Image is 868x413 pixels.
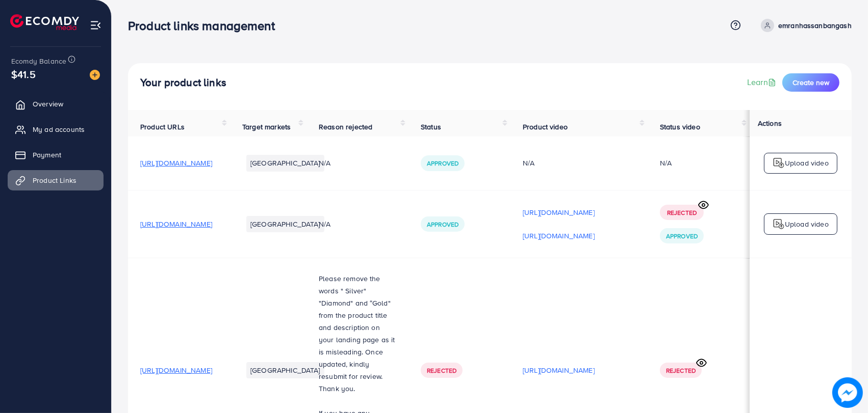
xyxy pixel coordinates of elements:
span: N/A [319,219,330,229]
span: Target markets [242,122,291,132]
span: My ad accounts [33,124,85,134]
p: [URL][DOMAIN_NAME] [523,230,595,242]
li: [GEOGRAPHIC_DATA] [246,362,324,378]
span: Rejected [427,366,456,375]
span: Product Links [33,175,76,185]
p: Upload video [785,157,829,169]
p: emranhassanbangash [778,19,852,32]
span: Approved [666,232,698,240]
span: Product video [523,122,568,132]
a: Learn [747,76,778,88]
p: [URL][DOMAIN_NAME] [523,206,595,218]
span: Status video [660,122,700,132]
span: $41.5 [11,67,36,81]
p: [URL][DOMAIN_NAME] [523,364,595,376]
div: N/A [660,158,672,168]
span: [URL][DOMAIN_NAME] [140,365,212,375]
span: Approved [427,220,458,229]
img: logo [773,218,785,230]
div: N/A [523,158,635,168]
span: Rejected [667,208,697,217]
button: Create new [782,73,839,92]
span: Product URLs [140,122,185,132]
a: Product Links [8,170,104,190]
span: Actions [758,118,782,128]
h4: Your product links [140,76,226,89]
a: Overview [8,94,104,114]
a: emranhassanbangash [757,19,852,32]
h3: Product links management [128,18,283,33]
p: Please remove the words " Silver" "Diamond" and “Gold" from the product title and description on ... [319,272,396,395]
img: image [90,70,100,80]
span: Overview [33,99,63,109]
a: Payment [8,145,104,165]
span: N/A [319,158,330,168]
img: menu [90,19,101,31]
a: My ad accounts [8,119,104,140]
li: [GEOGRAPHIC_DATA] [246,216,324,232]
span: Ecomdy Balance [11,56,66,66]
span: [URL][DOMAIN_NAME] [140,219,212,229]
span: Status [421,122,441,132]
span: Reason rejected [319,122,372,132]
span: Rejected [666,366,696,375]
span: Approved [427,159,458,168]
p: Upload video [785,218,829,230]
img: image [832,377,863,408]
img: logo [773,157,785,169]
span: Payment [33,150,61,160]
span: [URL][DOMAIN_NAME] [140,158,212,168]
span: Create new [793,77,829,88]
img: logo [10,14,79,30]
li: [GEOGRAPHIC_DATA] [246,155,324,171]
